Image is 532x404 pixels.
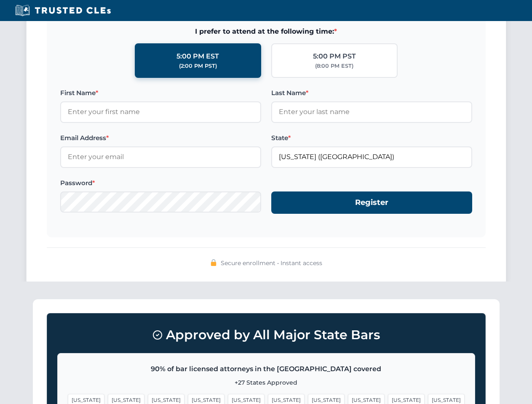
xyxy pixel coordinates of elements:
[221,258,322,268] span: Secure enrollment • Instant access
[210,259,217,266] img: 🔒
[60,178,261,188] label: Password
[60,133,261,143] label: Email Address
[315,62,353,70] div: (8:00 PM EST)
[57,324,475,346] h3: Approved by All Major State Bars
[68,364,465,375] p: 90% of bar licensed attorneys in the [GEOGRAPHIC_DATA] covered
[271,133,472,143] label: State
[271,146,472,167] input: Florida (FL)
[176,51,219,62] div: 5:00 PM EST
[271,191,472,214] button: Register
[271,88,472,98] label: Last Name
[271,101,472,122] input: Enter your last name
[68,378,465,387] p: +27 States Approved
[60,26,472,37] span: I prefer to attend at the following time:
[60,88,261,98] label: First Name
[313,51,356,62] div: 5:00 PM PST
[60,146,261,167] input: Enter your email
[179,62,217,70] div: (2:00 PM PST)
[13,4,113,17] img: Trusted CLEs
[60,101,261,122] input: Enter your first name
